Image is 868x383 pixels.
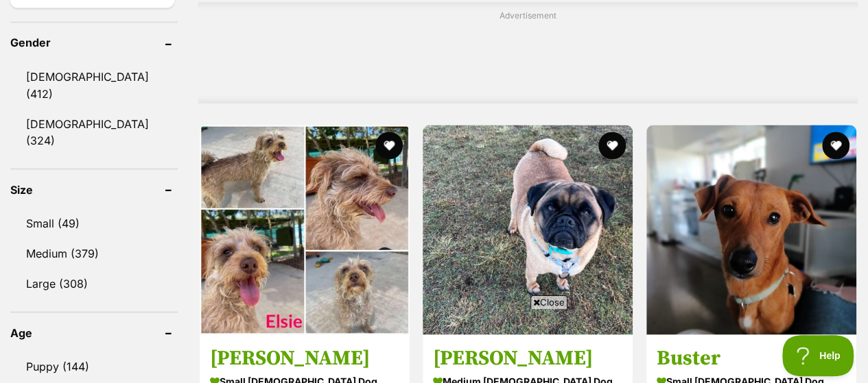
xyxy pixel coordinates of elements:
[423,125,633,334] img: Hank - Pug Dog
[782,335,854,376] iframe: Help Scout Beacon - Open
[530,295,567,309] span: Close
[10,62,178,108] a: [DEMOGRAPHIC_DATA] (412)
[10,326,178,338] header: Age
[200,125,410,334] img: Elsie - Cavalier King Charles Spaniel x Poodle Dog
[10,36,178,49] header: Gender
[599,132,626,159] button: favourite
[278,27,777,89] iframe: Advertisement
[10,269,178,297] a: Large (308)
[198,2,858,103] div: Advertisement
[646,125,856,334] img: Buster - Dachshund Dog
[10,351,178,380] a: Puppy (144)
[10,183,178,195] header: Size
[10,208,178,237] a: Small (49)
[10,109,178,154] a: [DEMOGRAPHIC_DATA] (324)
[822,132,849,159] button: favourite
[102,314,767,376] iframe: Advertisement
[10,238,178,267] a: Medium (379)
[375,132,403,159] button: favourite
